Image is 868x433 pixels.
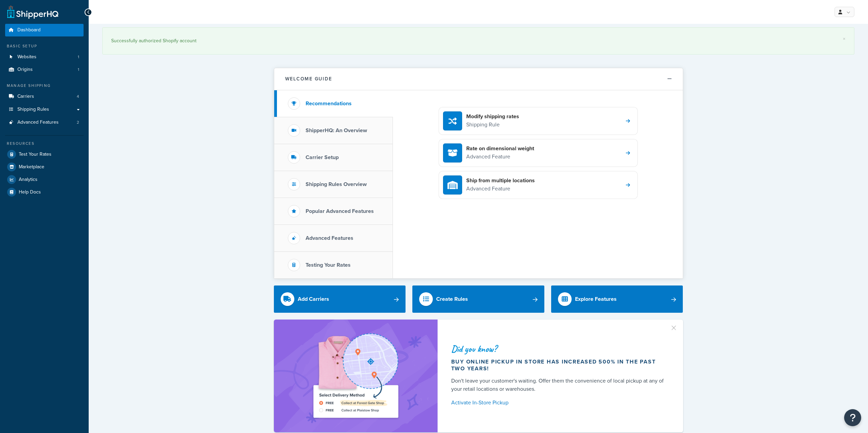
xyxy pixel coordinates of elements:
span: 2 [77,120,79,125]
p: Advanced Feature [466,184,535,193]
a: Origins1 [5,63,84,76]
div: Add Carriers [298,294,329,304]
h3: Carrier Setup [306,154,339,160]
span: Origins [17,67,33,73]
button: Welcome Guide [274,68,683,90]
a: Websites1 [5,51,84,63]
a: Carriers4 [5,90,84,103]
span: Help Docs [19,189,41,195]
span: Websites [17,54,36,60]
a: Create Rules [412,285,544,313]
div: Basic Setup [5,43,84,49]
h3: Popular Advanced Features [306,208,374,214]
li: Advanced Features [5,116,84,129]
h3: ShipperHQ: An Overview [306,127,367,134]
span: 4 [77,94,79,99]
p: Advanced Feature [466,152,534,161]
div: Create Rules [436,294,468,304]
li: Carriers [5,90,84,103]
h4: Ship from multiple locations [466,177,535,184]
div: Did you know? [451,344,667,354]
li: Websites [5,51,84,63]
div: Buy online pickup in store has increased 500% in the past two years! [451,358,667,372]
div: Explore Features [575,294,617,304]
h3: Recommendations [306,100,352,107]
span: Dashboard [17,27,41,33]
span: Test Your Rates [19,152,52,157]
a: × [843,36,845,42]
button: Open Resource Center [844,409,861,426]
a: Activate In-Store Pickup [451,398,667,407]
a: Advanced Features2 [5,116,84,129]
p: Shipping Rule [466,120,519,129]
span: Advanced Features [17,120,59,125]
span: Shipping Rules [17,107,49,112]
a: Analytics [5,173,84,186]
a: Explore Features [551,285,683,313]
div: Don't leave your customer's waiting. Offer them the convenience of local pickup at any of your re... [451,377,667,393]
a: Help Docs [5,186,84,198]
h3: Testing Your Rates [306,262,351,268]
a: Shipping Rules [5,103,84,116]
span: Carriers [17,94,34,99]
span: 1 [78,54,79,60]
a: Dashboard [5,24,84,36]
a: Marketplace [5,161,84,173]
h3: Shipping Rules Overview [306,181,367,187]
a: Test Your Rates [5,148,84,160]
div: Resources [5,141,84,146]
h3: Advanced Features [306,235,353,241]
li: Origins [5,63,84,76]
h2: Welcome Guide [285,76,332,81]
span: Analytics [19,177,38,183]
a: Add Carriers [274,285,406,313]
img: ad-shirt-map-b0359fc47e01cab431d101c4b569394f6a03f54285957d908178d52f29eb9668.png [294,330,417,422]
div: Successfully authorized Shopify account [111,36,845,46]
h4: Rate on dimensional weight [466,145,534,152]
h4: Modify shipping rates [466,113,519,120]
div: Manage Shipping [5,83,84,89]
span: 1 [78,67,79,73]
span: Marketplace [19,164,44,170]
